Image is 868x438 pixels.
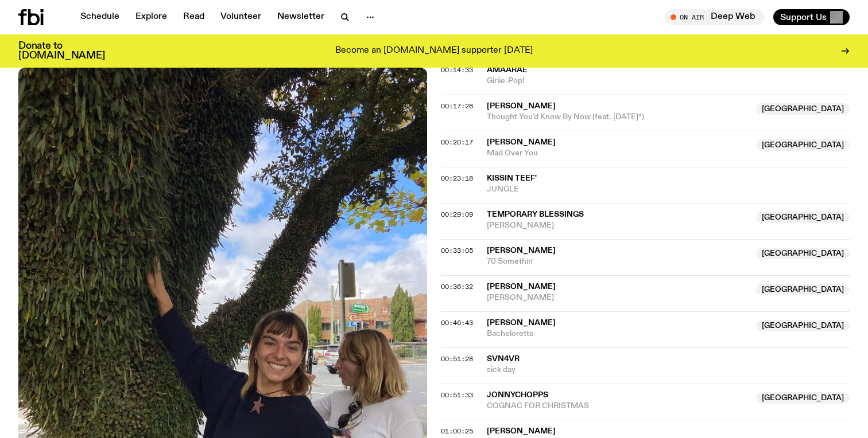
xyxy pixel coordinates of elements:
button: 00:33:05 [441,248,473,254]
span: [PERSON_NAME] [487,292,749,303]
span: 01:00:25 [441,427,473,436]
span: [GEOGRAPHIC_DATA] [756,212,850,223]
span: [PERSON_NAME] [487,283,556,291]
span: [PERSON_NAME] [487,102,556,110]
span: svn4vr [487,355,520,363]
button: Support Us [773,9,850,25]
span: [PERSON_NAME] [487,319,556,327]
button: 00:46:43 [441,320,473,326]
span: [PERSON_NAME] [487,138,556,146]
button: 00:51:28 [441,356,473,362]
a: Explore [129,9,174,25]
span: 00:51:33 [441,390,473,400]
span: 00:23:18 [441,174,473,183]
span: Thought You'd Know By Now (feat. [DATE]*) [487,112,749,123]
span: 00:17:28 [441,101,473,111]
span: Mad Over You [487,148,749,159]
span: Support Us [780,12,827,22]
span: [GEOGRAPHIC_DATA] [756,284,850,295]
button: 00:29:09 [441,212,473,218]
span: Temporary Blessings [487,210,584,218]
span: JUNGLE [487,184,850,195]
span: [GEOGRAPHIC_DATA] [756,103,850,115]
button: On AirDeep Web [665,9,764,25]
span: 00:29:09 [441,210,473,219]
button: 00:36:32 [441,284,473,290]
span: COGNAC FOR CHRISTMAS [487,401,749,412]
span: [GEOGRAPHIC_DATA] [756,248,850,259]
span: [GEOGRAPHIC_DATA] [756,392,850,404]
button: 00:20:17 [441,139,473,146]
p: Become an [DOMAIN_NAME] supporter [DATE] [335,46,533,56]
span: sick day [487,365,850,376]
span: Bachelorette [487,328,749,339]
span: [PERSON_NAME] [487,247,556,255]
button: 00:51:33 [441,392,473,398]
span: [PERSON_NAME] [487,220,749,231]
span: 70 Somethin' [487,256,749,267]
span: 00:46:43 [441,318,473,327]
span: kissin teef' [487,174,537,182]
span: Amaarae [487,66,528,74]
span: [PERSON_NAME] [487,427,556,435]
h3: Donate to [DOMAIN_NAME] [18,41,105,61]
button: 00:14:33 [441,67,473,73]
a: Read [176,9,211,25]
span: 00:36:32 [441,282,473,291]
a: Volunteer [214,9,268,25]
a: Schedule [73,9,126,25]
span: 00:20:17 [441,138,473,147]
button: 00:17:28 [441,103,473,109]
span: [GEOGRAPHIC_DATA] [756,139,850,151]
button: 01:00:25 [441,428,473,435]
span: JonnyChopps [487,391,548,399]
a: Newsletter [270,9,331,25]
span: [GEOGRAPHIC_DATA] [756,320,850,331]
span: 00:14:33 [441,65,473,75]
span: 00:33:05 [441,246,473,255]
button: 00:23:18 [441,175,473,182]
span: Girlie-Pop! [487,76,850,87]
span: 00:51:28 [441,354,473,363]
